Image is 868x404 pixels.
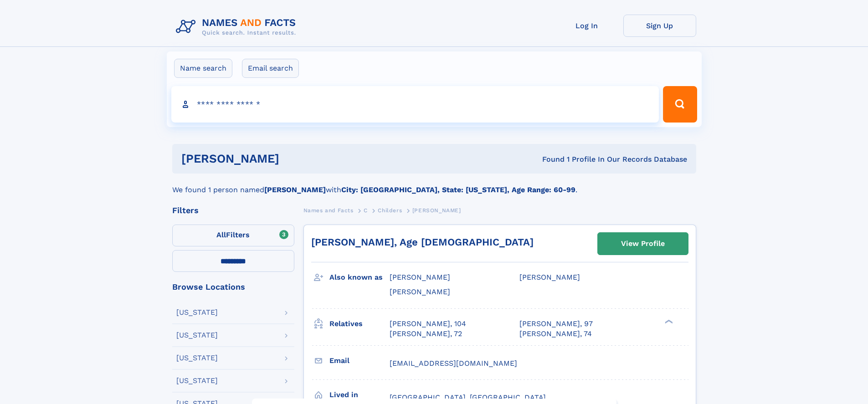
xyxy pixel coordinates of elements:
[519,273,580,281] span: [PERSON_NAME]
[390,319,466,329] a: [PERSON_NAME], 104
[390,359,517,368] span: [EMAIL_ADDRESS][DOMAIN_NAME]
[329,387,390,403] h3: Lived in
[303,205,354,216] a: Names and Facts
[621,233,665,254] div: View Profile
[550,15,623,37] a: Log In
[411,154,687,164] div: Found 1 Profile In Our Records Database
[171,86,659,123] input: search input
[329,270,390,285] h3: Also known as
[176,309,218,316] div: [US_STATE]
[390,273,450,281] span: [PERSON_NAME]
[172,174,696,195] div: We found 1 person named with .
[364,207,368,214] span: C
[176,354,218,362] div: [US_STATE]
[176,377,218,384] div: [US_STATE]
[176,332,218,339] div: [US_STATE]
[172,206,294,215] div: Filters
[264,185,326,194] b: [PERSON_NAME]
[390,329,462,339] a: [PERSON_NAME], 72
[329,316,390,332] h3: Relatives
[242,59,299,78] label: Email search
[364,205,368,216] a: C
[216,230,226,239] span: All
[172,283,294,291] div: Browse Locations
[172,225,294,246] label: Filters
[390,287,450,296] span: [PERSON_NAME]
[663,318,673,324] div: ❯
[412,207,461,214] span: [PERSON_NAME]
[519,319,593,329] a: [PERSON_NAME], 97
[181,153,411,164] h1: [PERSON_NAME]
[341,185,575,194] b: City: [GEOGRAPHIC_DATA], State: [US_STATE], Age Range: 60-99
[378,207,402,214] span: Childers
[174,59,232,78] label: Name search
[663,86,697,123] button: Search Button
[519,329,592,339] a: [PERSON_NAME], 74
[378,205,402,216] a: Childers
[390,393,546,402] span: [GEOGRAPHIC_DATA], [GEOGRAPHIC_DATA]
[623,15,696,37] a: Sign Up
[172,15,303,39] img: Logo Names and Facts
[329,353,390,368] h3: Email
[311,236,534,248] a: [PERSON_NAME], Age [DEMOGRAPHIC_DATA]
[598,233,688,255] a: View Profile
